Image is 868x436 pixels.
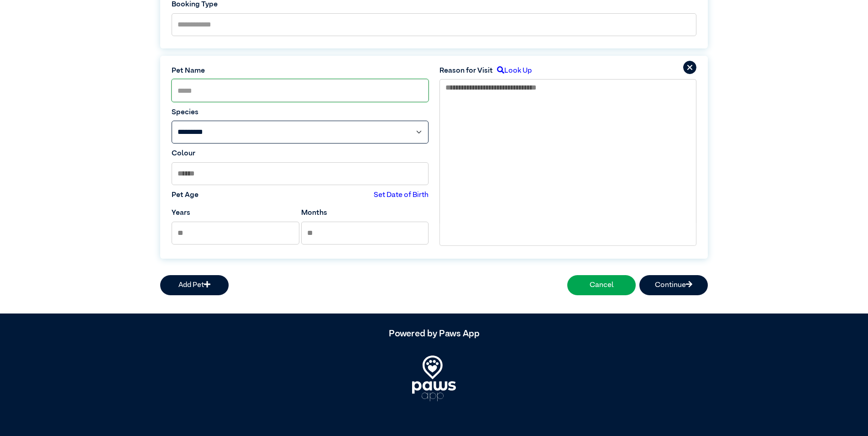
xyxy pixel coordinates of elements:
[172,65,429,76] label: Pet Name
[412,356,456,401] img: PawsApp
[639,275,708,295] button: Continue
[301,207,327,218] label: Months
[374,190,429,201] label: Set Date of Birth
[567,275,636,295] button: Cancel
[172,148,429,159] label: Colour
[160,275,229,295] button: Add Pet
[160,328,708,339] h5: Powered by Paws App
[172,107,429,118] label: Species
[439,65,493,76] label: Reason for Visit
[493,65,532,76] label: Look Up
[172,207,190,218] label: Years
[172,190,199,201] label: Pet Age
